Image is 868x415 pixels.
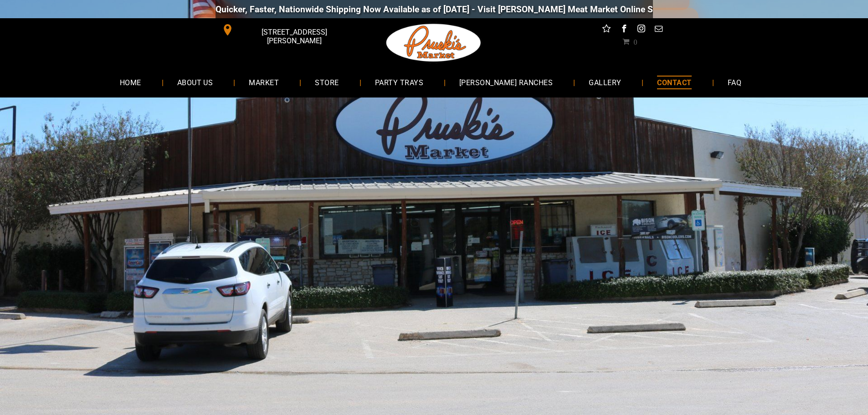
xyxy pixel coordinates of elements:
a: instagram [635,23,647,37]
a: MARKET [235,70,293,94]
img: Pruski-s+Market+HQ+Logo2-259w.png [385,18,483,67]
a: Social network [601,23,612,37]
a: FAQ [714,70,755,94]
a: GALLERY [575,70,635,94]
span: 0 [633,38,637,45]
a: ABOUT US [164,70,227,94]
a: PARTY TRAYS [361,70,437,94]
a: STORE [301,70,352,94]
span: [STREET_ADDRESS][PERSON_NAME] [235,23,353,50]
a: [PERSON_NAME] RANCHES [446,70,566,94]
a: email [652,23,664,37]
a: [STREET_ADDRESS][PERSON_NAME] [216,23,355,37]
a: facebook [618,23,630,37]
a: HOME [106,70,155,94]
a: CONTACT [643,70,705,94]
